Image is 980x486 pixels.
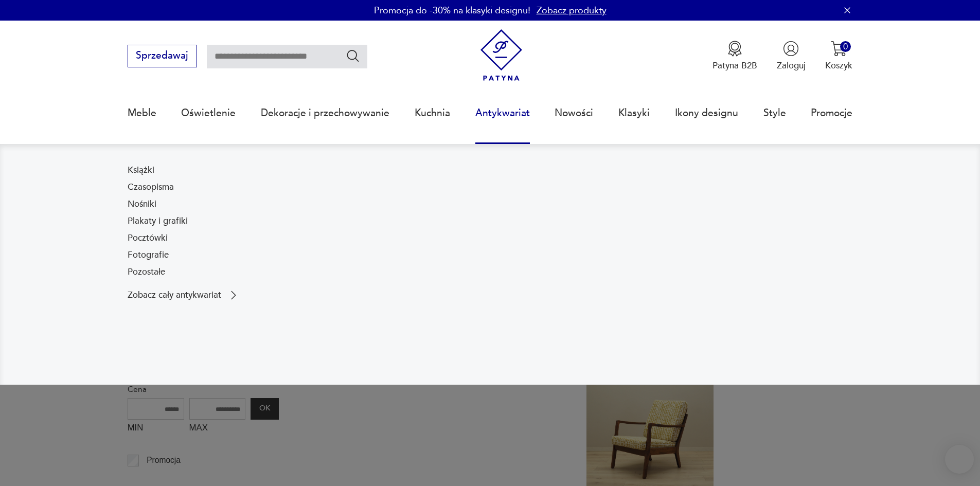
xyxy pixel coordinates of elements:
a: Klasyki [618,89,650,137]
button: Patyna B2B [712,41,757,71]
button: 0Koszyk [825,41,852,71]
a: Książki [128,164,154,176]
p: Koszyk [825,60,852,71]
a: Nośniki [128,198,156,210]
a: Oświetlenie [181,89,236,137]
iframe: Smartsupp widget button [945,445,974,474]
p: Zobacz cały antykwariat [128,291,221,299]
img: Patyna - sklep z meblami i dekoracjami vintage [475,29,527,81]
a: Fotografie [128,249,169,261]
a: Zobacz produkty [537,4,607,17]
button: Sprzedawaj [128,45,197,67]
a: Pocztówki [128,232,168,244]
a: Czasopisma [128,181,174,193]
p: Zaloguj [777,60,806,71]
div: 0 [840,41,851,52]
p: Promocja do -30% na klasyki designu! [374,4,530,17]
a: Dekoracje i przechowywanie [261,89,389,137]
img: Ikona medalu [727,41,743,57]
button: Zaloguj [777,41,806,71]
a: Promocje [811,89,852,137]
a: Antykwariat [475,89,530,137]
a: Ikony designu [675,89,738,137]
a: Style [763,89,786,137]
a: Kuchnia [415,89,450,137]
p: Patyna B2B [712,60,757,71]
img: c8a9187830f37f141118a59c8d49ce82.jpg [496,164,853,346]
button: Szukaj [346,48,361,63]
a: Ikona medaluPatyna B2B [712,41,757,71]
a: Meble [128,89,156,137]
a: Pozostałe [128,266,165,278]
a: Nowości [555,89,593,137]
img: Ikona koszyka [831,41,847,57]
img: Ikonka użytkownika [783,41,799,57]
a: Sprzedawaj [128,52,197,61]
a: Zobacz cały antykwariat [128,289,240,301]
a: Plakaty i grafiki [128,215,188,227]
